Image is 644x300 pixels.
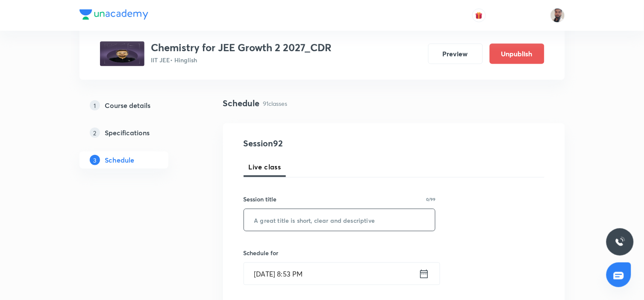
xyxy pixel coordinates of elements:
[244,137,400,150] h4: Session 92
[244,195,277,204] h6: Session title
[244,248,436,257] h6: Schedule for
[472,9,486,22] button: avatar
[615,237,625,247] img: ttu
[79,9,148,22] a: Company Logo
[90,100,100,111] p: 1
[105,128,150,138] h5: Specifications
[490,44,544,64] button: Unpublish
[79,124,196,141] a: 2Specifications
[263,99,288,108] p: 91 classes
[475,12,483,19] img: avatar
[79,9,148,20] img: Company Logo
[151,55,332,64] p: IIT JEE • Hinglish
[428,44,483,64] button: Preview
[550,8,565,23] img: SHAHNAWAZ AHMAD
[100,41,144,66] img: 8bd7c7f4139c4e6085e4934d185d0401.jpg
[90,155,100,165] p: 3
[90,128,100,138] p: 2
[79,97,196,114] a: 1Course details
[151,41,332,54] h3: Chemistry for JEE Growth 2 2027_CDR
[426,197,435,201] p: 0/99
[223,97,260,110] h4: Schedule
[244,209,435,231] input: A great title is short, clear and descriptive
[249,162,281,172] span: Live class
[105,155,135,165] h5: Schedule
[105,100,151,111] h5: Course details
